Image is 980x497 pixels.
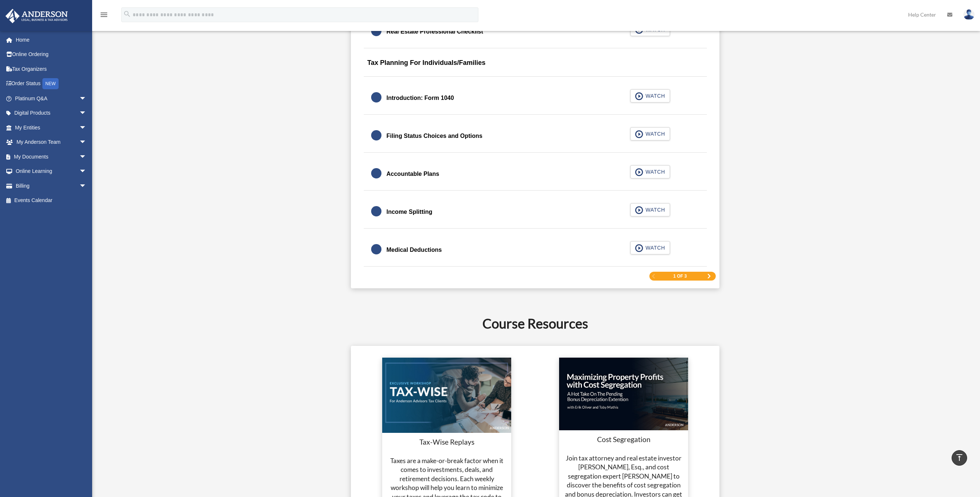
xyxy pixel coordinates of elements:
button: WATCH [630,203,670,216]
div: NEW [42,78,59,89]
a: Billingarrow_drop_down [5,178,98,193]
a: Tax Organizers [5,62,98,76]
button: WATCH [630,165,670,178]
a: vertical_align_top [952,450,967,466]
span: WATCH [643,168,665,175]
div: Tax Planning For Individuals/Families [364,53,707,77]
span: WATCH [643,206,665,213]
a: My Anderson Teamarrow_drop_down [5,135,98,150]
span: arrow_drop_down [79,178,94,194]
a: Platinum Q&Aarrow_drop_down [5,91,98,106]
span: WATCH [643,244,665,251]
a: Online Ordering [5,47,98,62]
span: arrow_drop_down [79,120,94,135]
i: menu [100,10,108,19]
a: Order StatusNEW [5,76,98,91]
button: WATCH [630,89,670,102]
a: Next Page [707,274,711,279]
a: Accountable Plans WATCH [371,165,700,183]
img: User Pic [963,9,974,20]
h3: Cost Segregation [564,435,684,445]
span: WATCH [643,92,665,100]
span: arrow_drop_down [79,106,94,121]
div: Medical Deductions [387,245,442,255]
a: My Entitiesarrow_drop_down [5,120,98,135]
a: Home [5,32,98,47]
div: Accountable Plans [387,169,439,179]
img: Anderson Advisors Platinum Portal [3,9,70,23]
a: Filing Status Choices and Options WATCH [371,127,700,145]
span: arrow_drop_down [79,135,94,150]
a: Real Estate Professional Checklist WATCH [371,23,700,41]
span: WATCH [643,130,665,138]
div: Income Splitting [387,207,432,217]
span: arrow_drop_down [79,149,94,164]
div: Filing Status Choices and Options [387,131,482,141]
div: Real Estate Professional Checklist [387,27,483,37]
img: taxwise-replay.png [382,358,511,433]
h2: Course Resources [264,314,806,333]
span: 1 of 3 [673,274,687,278]
a: Digital Productsarrow_drop_down [5,106,98,121]
div: Introduction: Form 1040 [387,93,454,103]
i: search [123,10,131,18]
a: Income Splitting WATCH [371,203,700,221]
a: menu [100,13,108,19]
h3: Tax-Wise Replays [387,437,507,447]
a: Introduction: Form 1040 WATCH [371,89,700,107]
a: Events Calendar [5,193,98,208]
a: Medical Deductions WATCH [371,241,700,259]
button: WATCH [630,241,670,254]
a: My Documentsarrow_drop_down [5,149,98,164]
a: Online Learningarrow_drop_down [5,164,98,179]
span: arrow_drop_down [79,91,94,106]
img: cost-seg-update.jpg [559,358,688,430]
span: arrow_drop_down [79,164,94,179]
i: vertical_align_top [955,453,964,462]
button: WATCH [630,127,670,140]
